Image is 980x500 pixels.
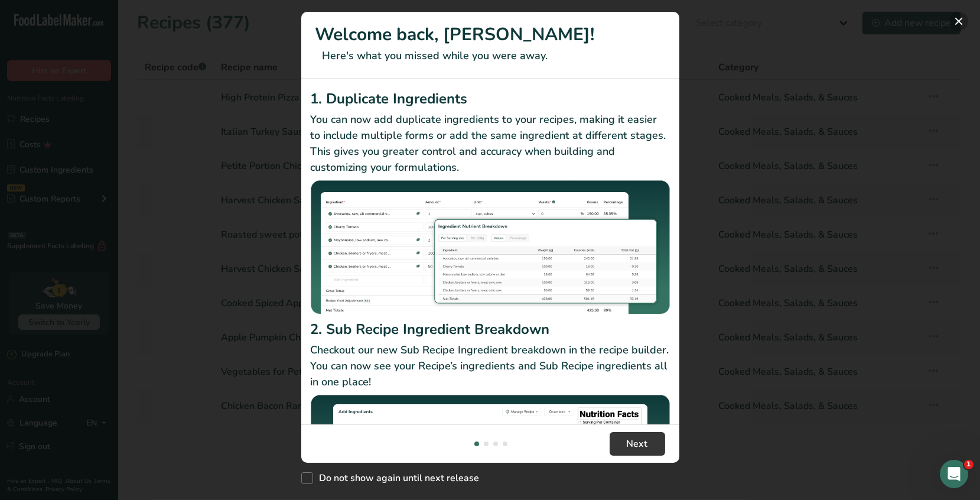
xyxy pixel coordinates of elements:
[610,432,665,456] button: Next
[311,180,670,314] img: Duplicate Ingredients
[315,48,665,64] p: Here's what you missed while you were away.
[311,112,670,176] p: You can now add duplicate ingredients to your recipes, making it easier to include multiple forms...
[964,460,974,469] span: 1
[627,437,648,451] span: Next
[313,472,480,484] span: Do not show again until next release
[311,342,670,390] p: Checkout our new Sub Recipe Ingredient breakdown in the recipe builder. You can now see your Reci...
[940,460,968,488] iframe: Intercom live chat
[311,88,670,109] h2: 1. Duplicate Ingredients
[315,21,665,48] h1: Welcome back, [PERSON_NAME]!
[311,319,670,340] h2: 2. Sub Recipe Ingredient Breakdown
